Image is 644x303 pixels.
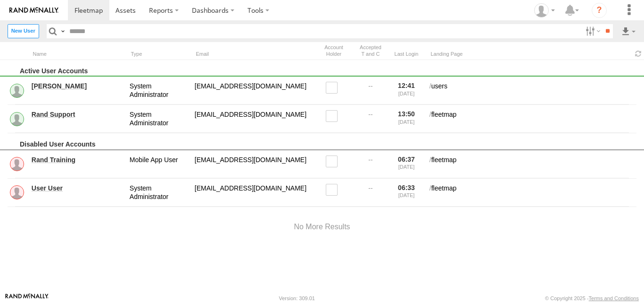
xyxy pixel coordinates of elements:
[326,110,342,122] label: Read only
[32,184,123,192] a: User User
[388,182,424,203] div: 06:33 [DATE]
[128,80,190,101] div: System Administrator
[9,7,58,14] img: rand-logo.svg
[32,82,123,90] a: [PERSON_NAME]
[128,50,190,59] div: Type
[193,50,311,59] div: Email
[5,294,49,303] a: Visit our Website
[326,156,342,167] label: Read only
[193,182,311,203] div: fortraining@train.com
[388,154,424,174] div: 06:37 [DATE]
[428,154,636,174] div: fleetmap
[128,154,190,174] div: Mobile App User
[30,50,124,59] div: Name
[193,80,311,101] div: service@odysseygroupllc.com
[128,109,190,129] div: System Administrator
[388,50,424,59] div: Last Login
[589,295,639,301] a: Terms and Conditions
[545,295,639,301] div: © Copyright 2025 -
[128,182,190,203] div: System Administrator
[326,82,342,94] label: Read only
[32,156,123,164] a: Rand Training
[592,3,607,18] i: ?
[279,295,315,301] div: Version: 309.01
[531,3,558,17] div: Ed Pruneda
[428,50,629,59] div: Landing Page
[620,24,636,38] label: Export results as...
[428,109,636,129] div: fleetmap
[59,24,66,38] label: Search Query
[356,43,385,59] div: Has user accepted Terms and Conditions
[32,110,123,119] a: Rand Support
[315,43,353,59] div: Account Holder
[193,109,311,129] div: odyssey@rand.com
[388,109,424,129] div: 13:50 [DATE]
[633,49,644,58] span: Refresh
[8,24,39,38] label: Create New User
[428,182,636,203] div: fleetmap
[193,154,311,174] div: randtraining@rand.com
[428,80,636,101] div: users
[582,24,602,38] label: Search Filter Options
[326,184,342,196] label: Read only
[388,80,424,101] div: 12:41 [DATE]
